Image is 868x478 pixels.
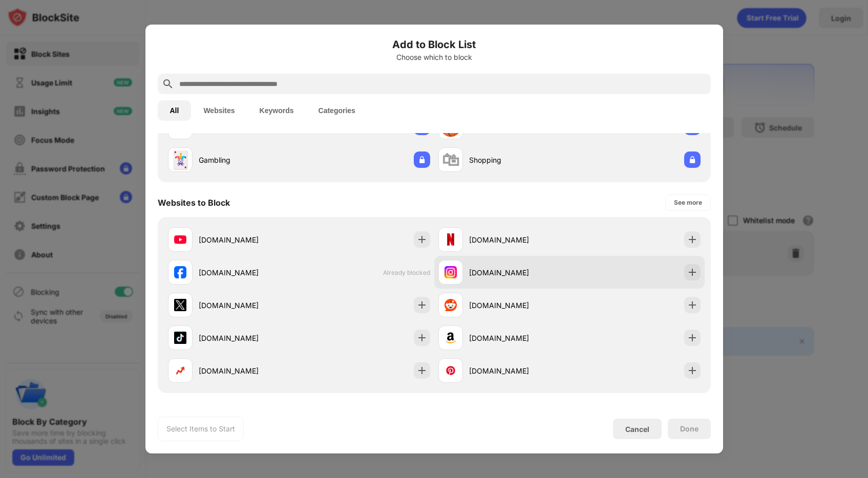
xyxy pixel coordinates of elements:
[469,300,569,311] div: [DOMAIN_NAME]
[469,333,569,343] div: [DOMAIN_NAME]
[444,364,457,377] img: favicons
[444,299,457,311] img: favicons
[199,234,299,245] div: [DOMAIN_NAME]
[174,332,186,344] img: favicons
[174,233,186,246] img: favicons
[383,269,430,276] span: Already blocked
[158,37,711,52] h6: Add to Block List
[444,233,457,246] img: favicons
[199,333,299,343] div: [DOMAIN_NAME]
[674,198,702,208] div: See more
[680,425,698,433] div: Done
[174,266,186,278] img: favicons
[158,53,711,61] div: Choose which to block
[199,365,299,376] div: [DOMAIN_NAME]
[166,424,235,434] div: Select Items to Start
[174,364,186,377] img: favicons
[191,100,247,121] button: Websites
[306,100,368,121] button: Categories
[174,299,186,311] img: favicons
[469,155,569,165] div: Shopping
[444,266,457,278] img: favicons
[170,149,191,170] div: 🃏
[199,267,299,278] div: [DOMAIN_NAME]
[469,267,569,278] div: [DOMAIN_NAME]
[469,234,569,245] div: [DOMAIN_NAME]
[625,425,649,433] div: Cancel
[158,100,192,121] button: All
[444,332,457,344] img: favicons
[199,300,299,311] div: [DOMAIN_NAME]
[442,149,459,170] div: 🛍
[469,365,569,376] div: [DOMAIN_NAME]
[199,155,299,165] div: Gambling
[158,198,230,208] div: Websites to Block
[162,78,174,90] img: search.svg
[247,100,306,121] button: Keywords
